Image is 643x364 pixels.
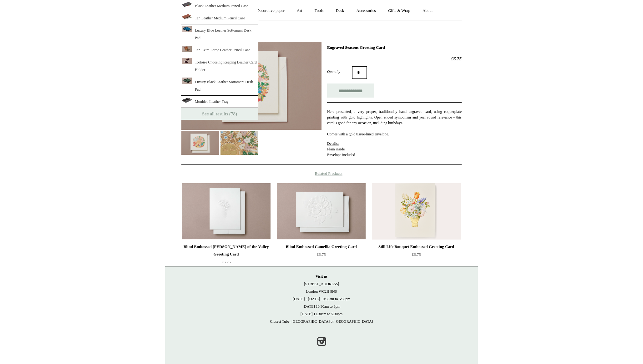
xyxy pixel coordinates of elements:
img: Blind Embossed Camellia Greeting Card [277,183,366,240]
span: Plain inside Envelope included [327,141,355,157]
img: Still Life Bouquet Embossed Greeting Card [372,183,461,240]
a: Still Life Bouquet Embossed Greeting Card £6.75 [372,243,461,269]
a: Decorative paper [251,3,290,19]
span: Details: [327,141,339,146]
strong: Visit us [316,274,327,279]
img: Engraved Seasons Greeting Card [181,131,219,155]
a: Instagram [315,335,328,348]
div: Still Life Bouquet Embossed Greeting Card [373,243,459,250]
a: Gifts & Wrap [382,3,416,19]
span: Comes with a gold tissue-lined envelope. [327,132,389,136]
img: i4mXFSxf-XPLQt49_2DPk74f20oPzizIxJrwrf63XKI_thumb.png [182,14,192,20]
a: Art [291,3,308,19]
div: Blind Embossed Camellia Greeting Card [278,243,364,250]
a: Blind Embossed [PERSON_NAME] of the Valley Greeting Card £6.75 [182,243,271,269]
img: Blind Embossed Lily of the Valley Greeting Card [182,183,271,240]
h2: £6.75 [327,56,462,62]
div: Blind Embossed [PERSON_NAME] of the Valley Greeting Card [183,243,269,258]
span: Here presented, a very proper, traditionally hand engraved card, using copperplate printing with ... [327,109,462,125]
a: Desk [330,3,350,19]
a: See all results (78) [181,108,258,120]
p: [STREET_ADDRESS] London WC2H 9NS [DATE] - [DATE] 10:30am to 5:30pm [DATE] 10.30am to 6pm [DATE] 1... [171,273,472,325]
h1: Engraved Seasons Greeting Card [327,45,462,50]
a: Luxury Black Leather Sottomani Desk Pad [181,76,258,96]
a: Blind Embossed Camellia Greeting Card Blind Embossed Camellia Greeting Card [277,183,366,240]
a: Blind Embossed Lily of the Valley Greeting Card Blind Embossed Lily of the Valley Greeting Card [182,183,271,240]
img: CHoosingKeeping_Session_010_Leather_Case_Large_open_thumb.jpg [182,46,192,52]
span: £6.75 [412,252,421,257]
span: £6.75 [316,252,326,257]
img: Copyright_Choosing_Keeping_20190411_BS_13268_open_RT_thumb.jpg [182,78,192,84]
a: Tan Extra Large Leather Pencil Case [181,44,258,56]
img: Copyright_Choosing_Keeping_20190411_BS_13269_open_RT_thumb.jpg [182,26,192,32]
a: Tools [309,3,329,19]
img: Engraved Seasons Greeting Card [220,131,258,155]
h4: Related Products [165,171,478,176]
a: Tan Leather Medium Pencil Case [181,12,258,24]
a: Moulded Leather Tray [181,96,258,108]
a: Tortoise Choosing Keeping Leather Card Holder [181,56,258,76]
span: £6.75 [221,260,230,264]
a: Blind Embossed Camellia Greeting Card £6.75 [277,243,366,269]
img: KeRvGra4FbwqWMpeKbqI9BaXlIL_Cb2SfybVspWrPG8_thumb.png [182,2,192,8]
a: Still Life Bouquet Embossed Greeting Card Still Life Bouquet Embossed Greeting Card [372,183,461,240]
a: Luxury Blue Leather Sottomani Desk Pad [181,24,258,44]
img: oqKZQ1S30vyG4NDZ4XbZ7Oe1AUQLs3ctuWwnzZxrtnY_thumb.png [182,98,192,103]
label: Quantity [327,69,352,74]
a: Accessories [351,3,382,19]
img: Copyright_Choosing_Keeping_20180322_BS_92_thumb.jpg [182,58,192,64]
a: About [417,3,438,19]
